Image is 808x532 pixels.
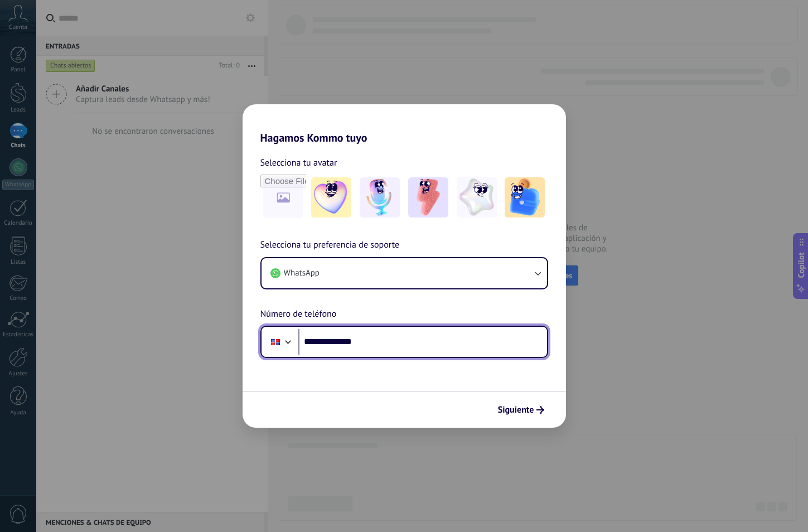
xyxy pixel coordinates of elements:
[243,104,566,144] h2: Hagamos Kommo tuyo
[265,330,286,354] div: Dominican Republic: + 1
[284,268,320,279] span: WhatsApp
[262,258,547,288] button: WhatsApp
[493,400,549,419] button: Siguiente
[505,177,545,217] img: -5.jpeg
[408,177,448,217] img: -3.jpeg
[498,406,534,414] span: Siguiente
[260,156,337,170] span: Selecciona tu avatar
[311,177,351,217] img: -1.jpeg
[360,177,400,217] img: -2.jpeg
[457,177,497,217] img: -4.jpeg
[260,307,337,322] span: Número de teléfono
[260,238,400,253] span: Selecciona tu preferencia de soporte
